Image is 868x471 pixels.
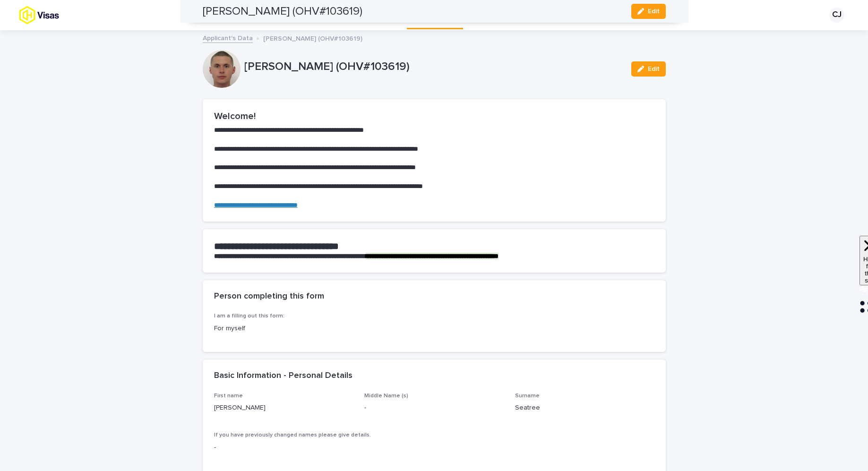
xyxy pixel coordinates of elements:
span: Middle Name (s) [364,393,408,399]
img: tx8HrbJQv2PFQx4TXEq5 [19,6,93,25]
p: For myself [214,324,353,334]
p: [PERSON_NAME] [214,403,353,413]
h2: Person completing this form [214,291,324,302]
span: First name [214,393,243,399]
div: CJ [829,8,844,23]
button: Edit [631,61,666,77]
p: - [214,443,654,453]
p: - [364,403,504,413]
p: [PERSON_NAME] (OHV#103619) [244,60,624,74]
p: Seatree [515,403,654,413]
span: Surname [515,393,540,399]
span: If you have previously changed names please give details. [214,432,371,438]
span: Edit [648,66,660,72]
span: I am a filling out this form: [214,313,284,319]
p: [PERSON_NAME] (OHV#103619) [263,33,362,43]
h2: Welcome! [214,111,654,122]
a: Applicant's Data [203,32,253,43]
h2: Basic Information - Personal Details [214,371,352,381]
